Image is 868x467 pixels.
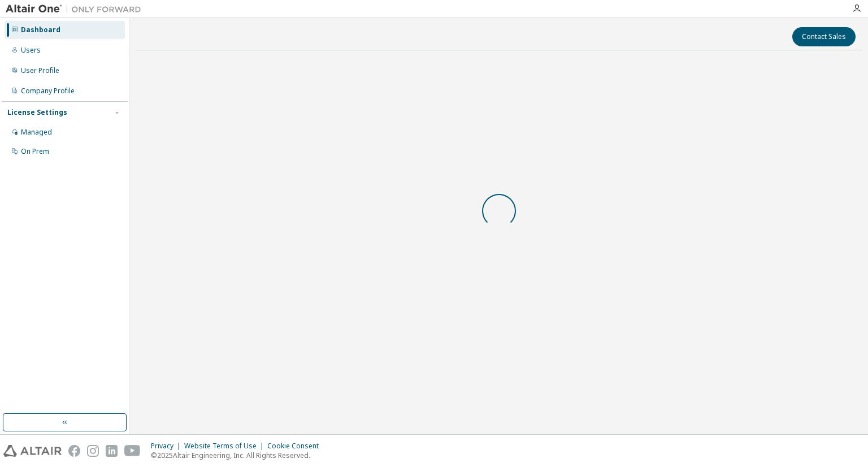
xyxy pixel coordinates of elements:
[184,442,267,451] div: Website Terms of Use
[3,445,62,457] img: altair_logo.svg
[106,445,118,457] img: linkedin.svg
[21,25,60,34] div: Dashboard
[124,445,141,457] img: youtube.svg
[21,46,41,55] div: Users
[792,27,856,46] button: Contact Sales
[68,445,80,457] img: facebook.svg
[21,66,59,75] div: User Profile
[151,451,325,460] p: © 2025 Altair Engineering, Inc. All Rights Reserved.
[267,442,325,451] div: Cookie Consent
[21,87,75,96] div: Company Profile
[87,445,99,457] img: instagram.svg
[151,442,184,451] div: Privacy
[21,147,49,156] div: On Prem
[7,108,67,117] div: License Settings
[21,128,52,137] div: Managed
[6,3,147,15] img: Altair One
